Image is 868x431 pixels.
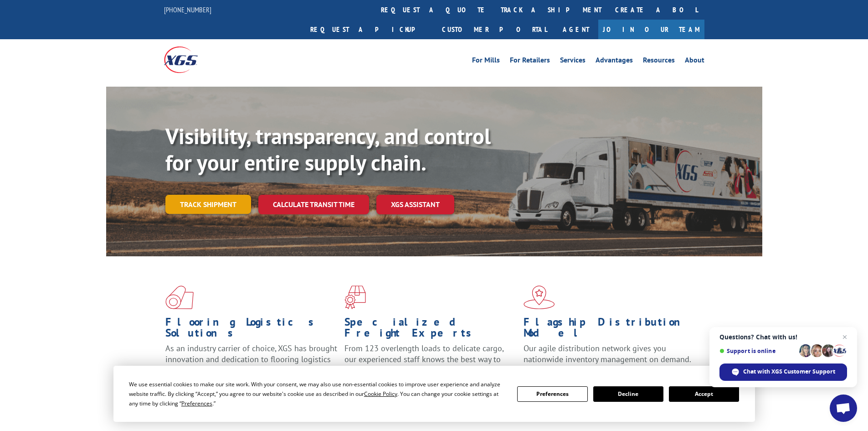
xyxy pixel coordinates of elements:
h1: Specialized Freight Experts [344,317,517,343]
p: From 123 overlength loads to delicate cargo, our experienced staff knows the best way to move you... [344,343,517,384]
div: We use essential cookies to make our site work. With your consent, we may also use non-essential ... [129,379,506,408]
a: Resources [643,57,675,67]
span: Chat with XGS Customer Support [743,368,835,376]
a: Track shipment [165,195,251,214]
a: Advantages [596,57,633,67]
img: xgs-icon-focused-on-flooring-red [344,286,366,309]
span: Support is online [719,348,796,354]
span: Close chat [839,332,850,343]
a: Calculate transit time [258,195,369,214]
div: Open chat [830,395,857,422]
a: Customer Portal [435,20,554,39]
div: Chat with XGS Customer Support [719,363,847,381]
img: xgs-icon-total-supply-chain-intelligence-red [165,286,194,309]
span: Cookie Policy [364,390,397,398]
button: Decline [593,386,663,402]
button: Preferences [517,386,587,402]
h1: Flooring Logistics Solutions [165,317,338,343]
b: Visibility, transparency, and control for your entire supply chain. [165,122,491,177]
div: Cookie Consent Prompt [113,366,755,422]
img: xgs-icon-flagship-distribution-model-red [524,286,555,309]
a: About [685,57,704,67]
a: For Mills [472,57,500,67]
a: Join Our Team [598,20,704,39]
a: Services [560,57,586,67]
button: Accept [669,386,739,402]
a: [PHONE_NUMBER] [164,5,211,14]
span: Questions? Chat with us! [719,333,847,341]
span: As an industry carrier of choice, XGS has brought innovation and dedication to flooring logistics... [165,343,337,375]
a: Request a pickup [303,20,435,39]
a: Agent [554,20,598,39]
a: For Retailers [510,57,550,67]
a: XGS ASSISTANT [376,195,454,214]
h1: Flagship Distribution Model [524,317,696,343]
span: Our agile distribution network gives you nationwide inventory management on demand. [524,343,691,364]
span: Preferences [181,400,212,407]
